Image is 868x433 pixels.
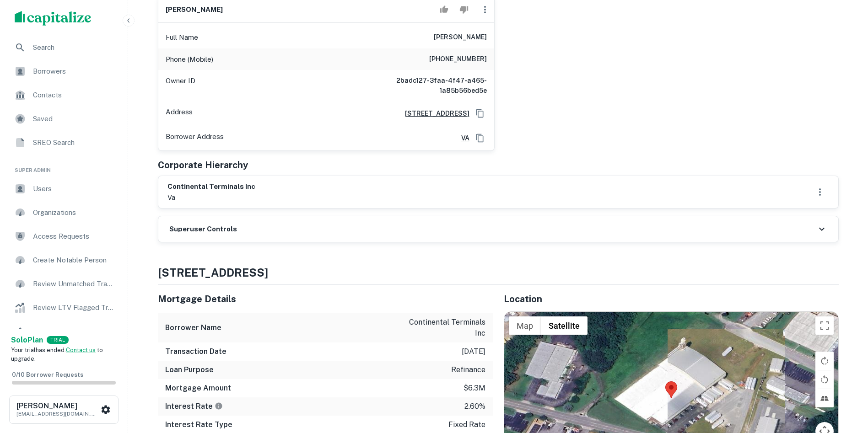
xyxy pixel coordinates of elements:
button: Show street map [509,316,541,335]
a: Contact us [66,347,96,353]
p: fixed rate [448,419,485,430]
h6: 2badc127-3faa-4f47-a465-1a85b56bed5e [377,75,487,96]
li: Super Admin [7,155,120,178]
span: 0 / 10 Borrower Requests [12,371,83,378]
p: Full Name [166,32,198,43]
h6: Superuser Controls [169,224,237,235]
a: Search [7,37,120,59]
button: Copy Address [473,131,487,145]
h5: Mortgage Details [158,292,493,306]
a: Organizations [7,202,120,224]
img: capitalize-logo.png [15,11,92,26]
a: Review LTV Flagged Transactions [7,297,120,319]
a: VA [454,133,469,143]
button: Copy Address [473,107,487,120]
span: Search [33,42,115,53]
a: Lender Admin View [7,321,120,342]
h5: Location [504,292,839,306]
h6: Loan Purpose [165,364,214,375]
a: Contacts [7,84,120,106]
a: Review Unmatched Transactions [7,273,120,295]
p: [EMAIL_ADDRESS][DOMAIN_NAME] [16,410,99,418]
p: [DATE] [462,346,485,357]
p: Borrower Address [166,131,224,145]
a: SoloPlan [11,335,43,346]
span: Review LTV Flagged Transactions [33,302,115,313]
h4: [STREET_ADDRESS] [158,264,839,281]
button: Accept [436,0,452,19]
span: Access Requests [33,231,115,242]
span: SREO Search [33,137,115,148]
span: Review Unmatched Transactions [33,278,115,289]
span: Create Notable Person [33,255,115,266]
h5: Corporate Hierarchy [158,158,248,172]
h6: [PHONE_NUMBER] [429,54,487,65]
a: SREO Search [7,132,120,154]
h6: continental terminals inc [167,182,255,192]
span: Contacts [33,90,115,101]
a: Access Requests [7,225,120,247]
span: Your trial has ended. to upgrade. [11,347,103,363]
iframe: Chat Widget [822,360,868,404]
button: Tilt map [815,389,834,407]
button: [PERSON_NAME][EMAIL_ADDRESS][DOMAIN_NAME] [9,396,119,424]
span: Borrowers [33,66,115,77]
button: Toggle fullscreen view [815,316,834,335]
a: Create Notable Person [7,249,120,271]
p: Owner ID [166,75,195,96]
span: Organizations [33,207,115,218]
button: Reject [456,0,472,19]
button: Rotate map counterclockwise [815,370,834,389]
a: Saved [7,108,120,130]
p: 2.60% [464,401,485,412]
p: continental terminals inc [403,317,485,339]
span: Lender Admin View [33,326,115,337]
p: Address [166,107,193,120]
button: Show satellite imagery [541,316,588,335]
span: Users [33,183,115,194]
button: Rotate map clockwise [815,352,834,370]
h6: [PERSON_NAME] [434,32,487,43]
strong: Solo Plan [11,336,43,344]
p: Phone (Mobile) [166,54,213,65]
p: va [167,192,255,203]
h6: [PERSON_NAME] [16,402,99,410]
h6: Mortgage Amount [165,383,231,394]
h6: Interest Rate Type [165,419,232,430]
span: Saved [33,113,115,124]
h6: Transaction Date [165,346,226,357]
h6: Interest Rate [165,401,223,412]
p: refinance [451,364,485,375]
h6: [PERSON_NAME] [166,5,223,15]
svg: The interest rates displayed on the website are for informational purposes only and may be report... [215,402,223,410]
h6: Borrower Name [165,322,221,333]
a: Users [7,178,120,200]
a: Borrowers [7,60,120,82]
div: TRIAL [47,336,69,344]
a: [STREET_ADDRESS] [398,108,469,118]
p: $6.3m [464,383,485,394]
